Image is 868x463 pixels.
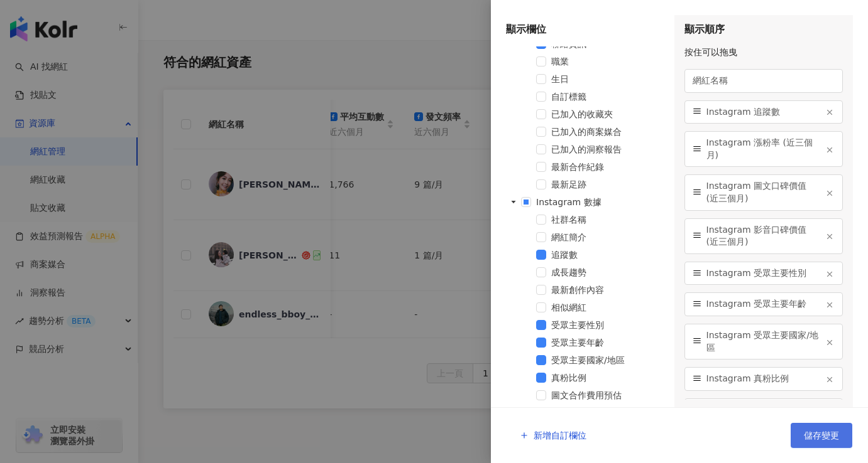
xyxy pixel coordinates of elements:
span: 影音合作費用預估 [551,405,665,420]
div: Instagram 受眾主要性別 [684,262,843,285]
span: 已加入的商案媒合 [551,124,665,139]
span: 受眾主要國家/地區 [551,353,665,368]
span: Instagram 數據 [536,194,665,210]
div: 顯示欄位 [506,23,665,36]
span: 生日 [551,74,569,84]
div: Instagram 追蹤數 [684,100,843,124]
span: 職業 [551,54,665,69]
span: 圖文合作費用預估 [551,390,622,400]
div: Instagram 真粉比例 [684,367,843,391]
span: 自訂標籤 [551,92,586,102]
span: 生日 [551,72,665,87]
span: 受眾主要性別 [551,320,604,330]
span: 網紅簡介 [551,230,665,245]
span: Instagram 受眾主要性別 [706,267,820,280]
div: Instagram 受眾主要國家/地區 [684,324,843,359]
span: 圖文合作費用預估 [551,388,665,403]
span: Instagram 影音口碑價值 (近三個月) [706,224,820,248]
span: 真粉比例 [551,370,665,385]
span: 已加入的收藏夾 [551,107,665,122]
span: 最新合作紀錄 [551,159,665,174]
span: 社群名稱 [551,215,586,225]
span: 最新足跡 [551,177,665,192]
span: 追蹤數 [551,250,578,260]
span: 成長趨勢 [551,265,665,280]
span: Instagram 受眾主要國家/地區 [706,329,820,354]
span: 最新足跡 [551,179,586,189]
span: 網紅名稱 [693,75,835,87]
span: Instagram 真粉比例 [706,373,820,385]
button: 新增自訂欄位 [507,423,600,448]
span: 受眾主要性別 [551,317,665,333]
span: 已加入的收藏夾 [551,109,613,119]
span: Instagram 數據 [536,197,602,207]
span: caret-down [510,199,517,205]
span: 受眾主要年齡 [551,338,604,348]
span: 自訂標籤 [551,89,665,104]
span: 真粉比例 [551,373,586,383]
span: 受眾主要國家/地區 [551,355,625,365]
span: 已加入的洞察報告 [551,144,622,154]
span: 最新合作紀錄 [551,162,604,172]
span: 職業 [551,56,569,67]
span: 已加入的商案媒合 [551,127,622,137]
button: 儲存變更 [791,423,852,448]
span: Instagram 圖文口碑價值 (近三個月) [706,180,820,205]
span: 相似網紅 [551,300,665,315]
div: Instagram 受眾主要年齡 [684,292,843,316]
div: 顯示順序 [684,23,843,36]
div: Instagram 影音口碑價值 (近三個月) [684,218,843,254]
span: 受眾主要年齡 [551,335,665,350]
div: Instagram 圖文口碑價值 (近三個月) [684,174,843,210]
span: 最新創作內容 [551,282,665,297]
span: 成長趨勢 [551,267,586,277]
span: 儲存變更 [804,430,839,440]
div: 按住可以拖曳 [684,46,843,59]
span: 社群名稱 [551,212,665,227]
span: Instagram 追蹤數 [706,106,820,119]
span: 已加入的洞察報告 [551,142,665,157]
span: Instagram 漲粉率 (近三個月) [706,137,820,161]
span: 最新創作內容 [551,285,604,295]
span: 新增自訂欄位 [534,430,586,440]
span: 網紅簡介 [551,232,586,242]
div: 聯絡資訊 [684,398,843,422]
div: Instagram 漲粉率 (近三個月) [684,131,843,167]
span: 追蹤數 [551,247,665,262]
span: 相似網紅 [551,302,586,312]
span: Instagram 受眾主要年齡 [706,298,820,311]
